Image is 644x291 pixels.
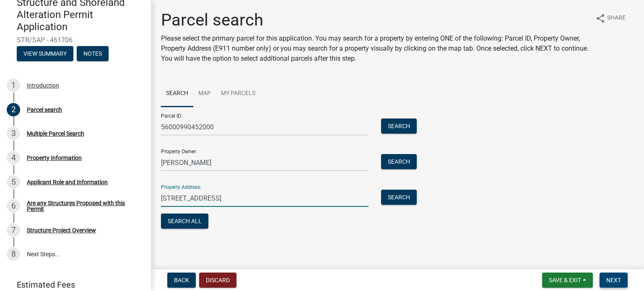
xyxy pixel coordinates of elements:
[17,36,134,44] span: STR/SAP - 461706
[167,273,196,288] button: Back
[77,51,109,58] wm-modal-confirm: Notes
[7,151,20,165] div: 4
[542,273,593,288] button: Save & Exit
[595,13,605,23] i: share
[17,51,73,58] wm-modal-confirm: Summary
[161,214,208,229] button: Search All
[17,46,73,61] button: View Summary
[199,273,236,288] button: Discard
[7,79,20,92] div: 1
[193,80,216,107] a: Map
[600,273,628,288] button: Next
[27,131,84,136] div: Multiple Parcel Search
[381,190,417,205] button: Search
[27,82,59,88] div: Introduction
[381,154,417,169] button: Search
[7,175,20,189] div: 5
[161,10,589,30] h1: Parcel search
[27,107,62,113] div: Parcel search
[27,155,82,161] div: Property Information
[607,13,626,23] span: Share
[7,199,20,213] div: 6
[77,46,109,61] button: Notes
[174,277,189,283] span: Back
[27,227,96,233] div: Structure Project Overview
[216,80,260,107] a: My Parcels
[549,277,581,283] span: Save & Exit
[161,80,193,107] a: Search
[7,103,20,116] div: 2
[606,277,621,283] span: Next
[7,127,20,140] div: 3
[7,224,20,237] div: 7
[381,118,417,134] button: Search
[27,179,108,185] div: Applicant Role and Information
[7,247,20,261] div: 8
[161,33,589,64] p: Please select the primary parcel for this application. You may search for a property by entering ...
[589,10,632,26] button: shareShare
[27,200,138,212] div: Are any Structures Proposed with this Permit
